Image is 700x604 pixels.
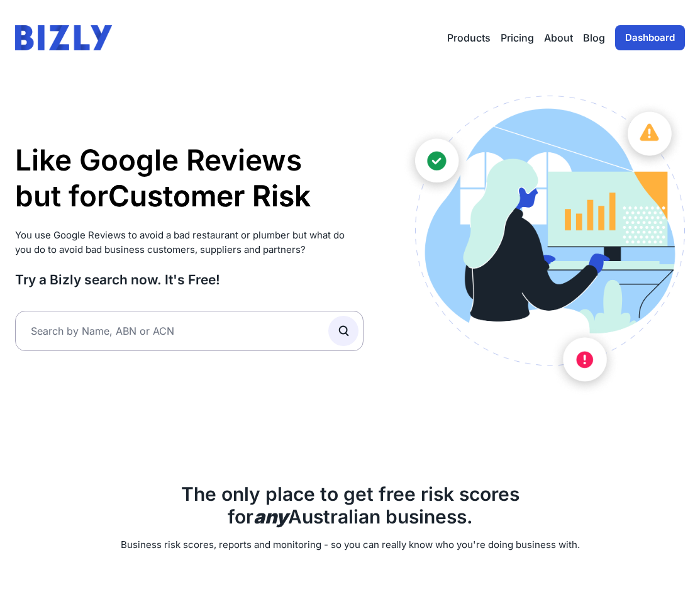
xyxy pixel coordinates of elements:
[15,311,364,351] input: Search by Name, ABN or ACN
[501,30,534,45] a: Pricing
[615,25,685,50] a: Dashboard
[108,178,311,215] li: Customer Risk
[583,30,605,45] a: Blog
[15,228,364,257] p: You use Google Reviews to avoid a bad restaurant or plumber but what do you do to avoid bad busin...
[253,505,288,528] b: any
[15,142,364,215] h1: Like Google Reviews but for
[15,538,685,552] p: Business risk scores, reports and monitoring - so you can really know who you're doing business w...
[447,30,491,45] button: Products
[15,271,364,288] h3: Try a Bizly search now. It's Free!
[544,30,573,45] a: About
[108,215,311,251] li: Supplier Risk
[15,483,685,528] h2: The only place to get free risk scores for Australian business.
